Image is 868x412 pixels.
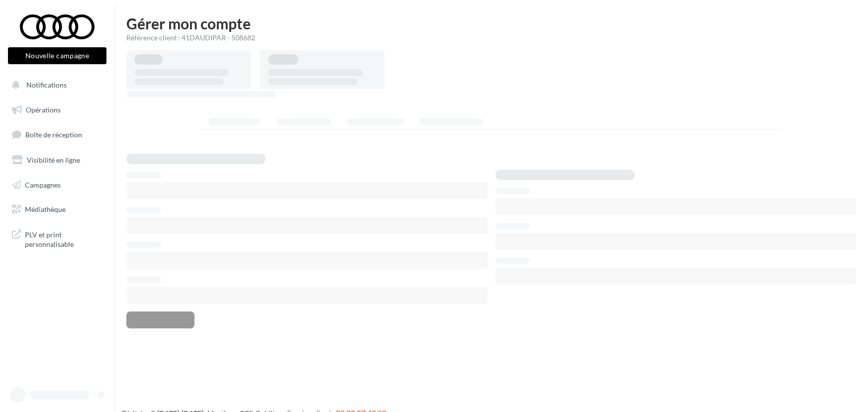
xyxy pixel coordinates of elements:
[25,228,102,249] span: PLV et print personnalisable
[126,33,856,43] div: Référence client : 41DAUDIPAR - 508682
[27,156,80,164] span: Visibilité en ligne
[6,175,108,196] a: Campagnes
[26,105,61,114] span: Opérations
[8,47,106,64] button: Nouvelle campagne
[25,180,61,189] span: Campagnes
[26,81,67,89] span: Notifications
[6,199,108,220] a: Médiathèque
[6,75,104,96] button: Notifications
[25,130,82,139] span: Boîte de réception
[6,124,108,145] a: Boîte de réception
[126,16,856,31] h1: Gérer mon compte
[6,224,108,253] a: PLV et print personnalisable
[25,205,66,213] span: Médiathèque
[6,100,108,120] a: Opérations
[6,150,108,171] a: Visibilité en ligne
